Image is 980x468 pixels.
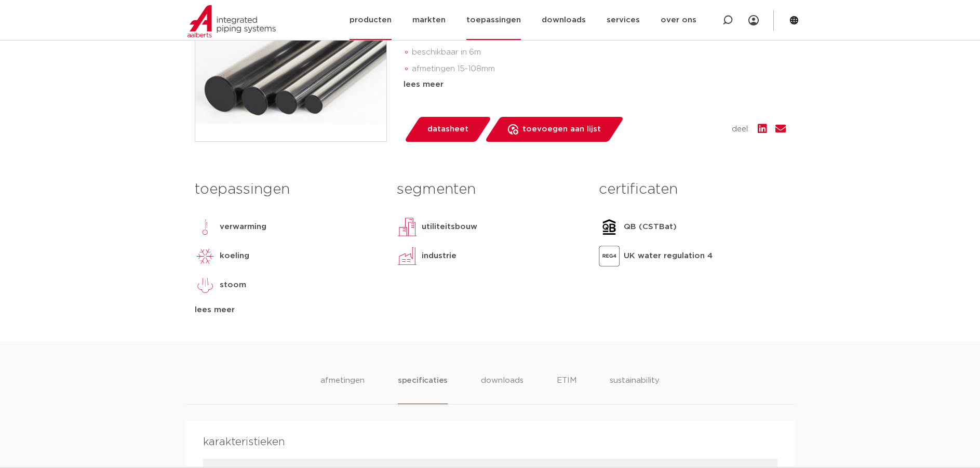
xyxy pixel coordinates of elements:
li: specificaties [398,375,448,404]
img: UK water regulation 4 [599,246,620,266]
p: UK water regulation 4 [624,250,713,262]
img: verwarming [195,217,216,237]
li: beschikbaar in 6m [412,44,786,61]
h4: karakteristieken [203,434,777,450]
img: QB (CSTBat) [599,217,620,237]
li: sustainability [610,375,660,404]
img: koeling [195,246,216,266]
div: lees meer [404,78,786,91]
div: lees meer [195,304,381,316]
li: downloads [481,375,523,404]
h3: segmenten [397,179,583,200]
p: industrie [422,250,457,262]
p: QB (CSTBat) [624,221,677,233]
span: datasheet [427,121,468,138]
h3: toepassingen [195,179,381,200]
span: toevoegen aan lijst [522,121,601,138]
a: datasheet [404,117,492,142]
p: stoom [220,279,246,291]
li: afmetingen 15-108mm [412,61,786,77]
p: verwarming [220,221,266,233]
li: afmetingen [320,375,365,404]
img: stoom [195,275,216,296]
li: ETIM [557,375,576,404]
span: deel: [732,123,749,136]
p: utiliteitsbouw [422,221,477,233]
h3: certificaten [599,179,785,200]
img: utiliteitsbouw [397,217,418,237]
img: industrie [397,246,418,266]
p: koeling [220,250,249,262]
